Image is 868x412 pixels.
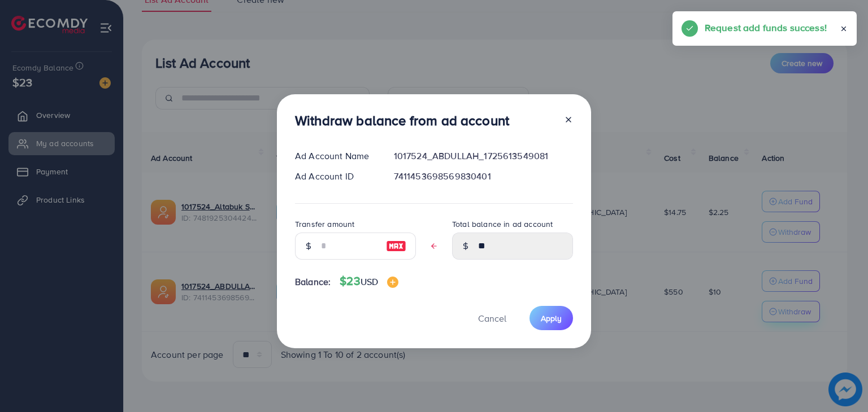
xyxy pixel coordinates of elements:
span: Cancel [478,312,506,325]
h5: Request add funds success! [705,20,827,35]
label: Transfer amount [295,218,354,230]
button: Cancel [464,306,520,330]
span: USD [361,275,378,288]
h3: Withdraw balance from ad account [295,112,509,129]
img: image [386,239,406,253]
div: 7411453698569830401 [385,170,582,183]
span: Balance: [295,275,331,288]
div: Ad Account Name [286,150,385,163]
div: Ad Account ID [286,170,385,183]
label: Total balance in ad account [452,218,553,230]
img: image [387,277,398,288]
h4: $23 [340,274,398,288]
button: Apply [530,306,573,330]
span: Apply [541,313,562,324]
div: 1017524_ABDULLAH_1725613549081 [385,150,582,163]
